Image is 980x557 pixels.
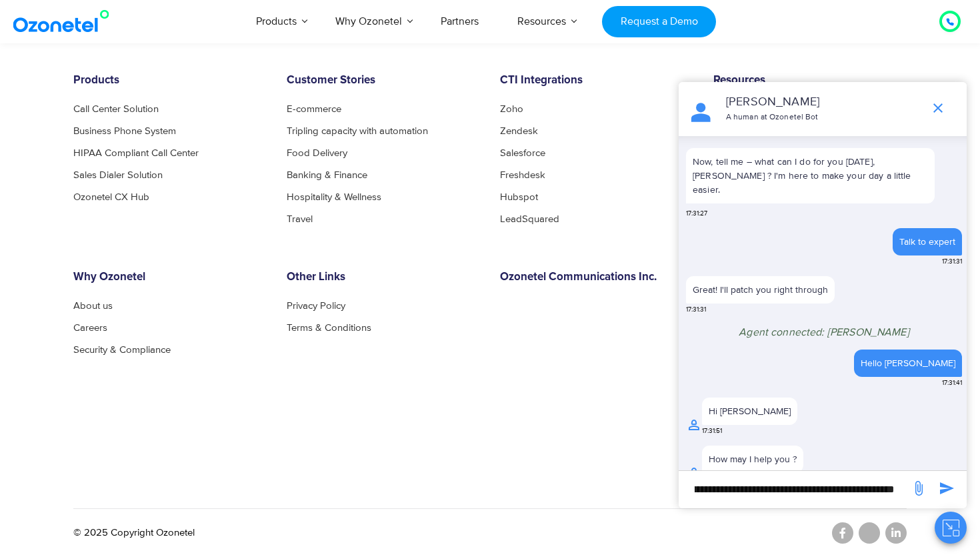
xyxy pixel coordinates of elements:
[73,323,107,333] a: Careers
[287,214,313,224] a: Travel
[287,271,480,284] h6: Other Links
[287,323,371,333] a: Terms & Conditions
[686,148,935,203] p: Now, tell me – what can I do for you [DATE], [PERSON_NAME] ? I'm here to make your day a little e...
[500,192,538,202] a: Hubspot
[713,74,907,87] h6: Resources
[942,378,962,388] span: 17:31:41
[73,126,176,136] a: Business Phone System
[287,104,341,114] a: E-commerce
[709,452,797,466] div: How may I help you ?
[935,512,967,544] button: Close chat
[287,170,367,180] a: Banking & Finance
[287,148,347,158] a: Food Delivery
[73,526,195,541] p: © 2025 Copyright Ozonetel
[702,426,722,436] span: 17:31:51
[73,170,163,180] a: Sales Dialer Solution
[500,126,538,136] a: Zendesk
[861,356,955,370] div: Hello [PERSON_NAME]
[933,475,960,502] span: send message
[500,148,545,158] a: Salesforce
[500,170,545,180] a: Freshdesk
[73,345,171,355] a: Security & Compliance
[287,301,345,311] a: Privacy Policy
[73,301,113,311] a: About us
[709,404,791,418] div: Hi [PERSON_NAME]
[693,283,828,297] p: Great! I'll patch you right through
[905,475,932,502] span: send message
[73,104,159,114] a: Call Center Solution
[942,257,962,267] span: 17:31:31
[726,111,917,123] p: A human at Ozonetel Bot
[685,478,904,502] div: new-msg-input
[739,326,909,339] span: Agent connected: [PERSON_NAME]
[500,104,523,114] a: Zoho
[73,271,267,284] h6: Why Ozonetel
[500,74,693,87] h6: CTI Integrations
[726,93,917,111] p: [PERSON_NAME]
[73,192,149,202] a: Ozonetel CX Hub
[899,235,955,249] div: Talk to expert
[500,214,559,224] a: LeadSquared
[686,305,706,315] span: 17:31:31
[602,6,716,37] a: Request a Demo
[73,148,199,158] a: HIPAA Compliant Call Center
[500,271,693,284] h6: Ozonetel Communications Inc.
[287,126,428,136] a: Tripling capacity with automation
[73,74,267,87] h6: Products
[686,209,707,219] span: 17:31:27
[287,74,480,87] h6: Customer Stories
[287,192,381,202] a: Hospitality & Wellness
[925,95,951,121] span: end chat or minimize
